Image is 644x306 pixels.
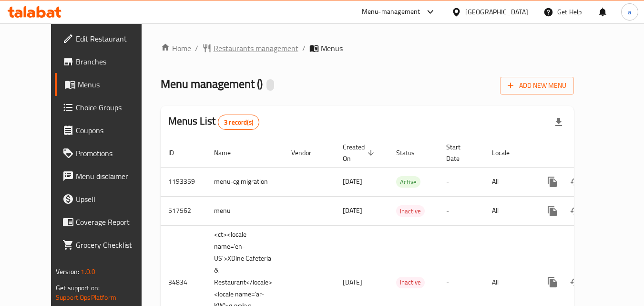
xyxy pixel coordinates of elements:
a: Coverage Report [55,211,159,233]
span: Edit Restaurant [76,33,151,44]
a: Choice Groups [55,96,159,119]
div: Total records count [218,115,259,130]
li: / [302,42,306,54]
span: Add New Menu [508,80,566,92]
button: Change Status [564,200,587,222]
span: Vendor [291,147,324,158]
button: Change Status [564,271,587,294]
div: Export file [547,111,570,134]
span: [DATE] [343,204,362,217]
span: Coverage Report [76,216,151,228]
span: Grocery Checklist [76,239,151,251]
a: Promotions [55,142,159,165]
button: more [541,271,564,294]
span: Version: [56,265,79,278]
td: All [484,196,533,225]
a: Menu disclaimer [55,165,159,188]
td: - [439,167,484,196]
a: Menus [55,73,159,96]
span: Upsell [76,193,151,205]
span: Menus [78,79,151,90]
span: a [628,7,631,17]
span: Branches [76,56,151,67]
td: - [439,196,484,225]
td: menu-cg migration [206,167,284,196]
span: [DATE] [343,175,362,188]
a: Coupons [55,119,159,142]
span: Restaurants management [214,42,298,54]
a: Home [161,42,191,54]
span: [DATE] [343,276,362,288]
td: 1193359 [161,167,206,196]
td: All [484,167,533,196]
span: Menus [321,42,343,54]
button: Add New Menu [500,77,574,95]
div: Inactive [396,205,425,217]
div: Inactive [396,277,425,288]
button: more [541,170,564,193]
a: Support.OpsPlatform [56,291,116,304]
span: Choice Groups [76,102,151,113]
div: Menu-management [362,6,420,18]
span: Start Date [446,141,473,164]
span: Menu management ( ) [161,73,263,95]
span: Promotions [76,148,151,159]
span: 3 record(s) [218,118,259,127]
span: ID [168,147,186,158]
span: 1.0.0 [81,265,95,278]
span: Name [214,147,243,158]
span: Coupons [76,125,151,136]
div: [GEOGRAPHIC_DATA] [465,7,528,17]
nav: breadcrumb [161,42,574,54]
span: Status [396,147,427,158]
span: Inactive [396,277,425,288]
a: Grocery Checklist [55,233,159,256]
a: Edit Restaurant [55,27,159,50]
span: Locale [492,147,522,158]
td: 517562 [161,196,206,225]
span: Get support on: [56,282,100,294]
span: Created On [343,141,377,164]
a: Branches [55,50,159,73]
h2: Menus List [168,114,259,130]
div: Active [396,176,420,188]
span: Active [396,177,420,188]
span: Menu disclaimer [76,170,151,182]
th: Actions [533,138,640,168]
span: Inactive [396,206,425,217]
button: more [541,200,564,222]
a: Restaurants management [202,42,298,54]
td: menu [206,196,284,225]
li: / [195,42,198,54]
a: Upsell [55,188,159,211]
button: Change Status [564,170,587,193]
